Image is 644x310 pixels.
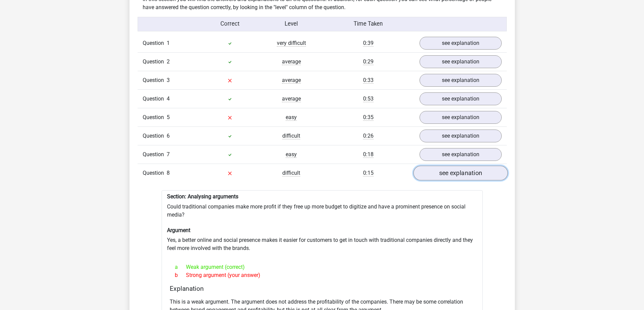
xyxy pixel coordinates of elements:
[286,151,297,158] span: easy
[175,263,186,271] span: a
[420,55,502,68] a: see explanation
[363,40,374,47] span: 0:39
[261,20,322,28] div: Level
[420,92,502,105] a: see explanation
[143,169,167,177] span: Question
[143,132,167,140] span: Question
[170,271,475,279] div: Strong argument (your answer)
[363,58,374,65] span: 0:29
[167,114,170,120] span: 5
[420,148,502,161] a: see explanation
[363,151,374,158] span: 0:18
[167,170,170,176] span: 8
[167,227,477,233] h6: Argument
[167,58,170,65] span: 2
[143,39,167,47] span: Question
[363,95,374,102] span: 0:53
[322,20,414,28] div: Time Taken
[167,133,170,139] span: 6
[143,58,167,66] span: Question
[413,166,507,181] a: see explanation
[143,113,167,121] span: Question
[282,170,300,176] span: difficult
[199,20,261,28] div: Correct
[282,77,301,84] span: average
[167,193,477,200] h6: Section: Analysing arguments
[282,133,300,139] span: difficult
[420,74,502,87] a: see explanation
[175,271,186,279] span: b
[167,40,170,46] span: 1
[170,263,475,271] div: Weak argument (correct)
[286,114,297,121] span: easy
[167,151,170,158] span: 7
[277,40,306,47] span: very difficult
[282,95,301,102] span: average
[420,37,502,50] a: see explanation
[143,76,167,84] span: Question
[363,133,374,139] span: 0:26
[363,77,374,84] span: 0:33
[420,111,502,124] a: see explanation
[363,170,374,176] span: 0:15
[363,114,374,121] span: 0:35
[167,95,170,102] span: 4
[143,150,167,159] span: Question
[167,77,170,83] span: 3
[282,58,301,65] span: average
[420,130,502,142] a: see explanation
[143,95,167,103] span: Question
[170,285,475,292] h4: Explanation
